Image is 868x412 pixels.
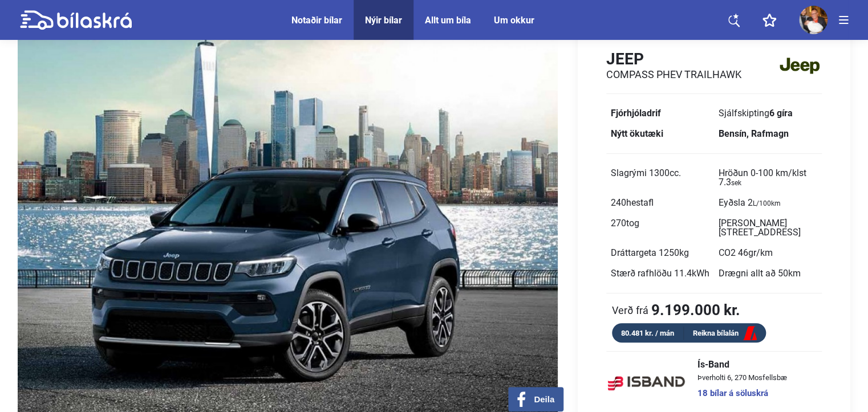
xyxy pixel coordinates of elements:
[612,327,684,340] div: 80.481 kr. / mán
[769,108,793,119] b: 6 gíra
[697,374,787,381] span: Þverholti 6, 270 Mosfellsbæ
[611,108,661,119] b: Fjórhjóladrif
[626,218,639,229] span: tog
[684,327,766,341] a: Reikna bílalán
[611,268,709,279] span: Stærð rafhlöðu 11.4
[697,389,787,398] a: 18 bílar á söluskrá
[719,108,793,119] span: Sjálfskipting
[731,179,741,187] sub: sek
[719,247,773,258] span: CO2 46
[670,168,681,178] span: cc.
[494,15,534,26] a: Um okkur
[719,268,801,279] span: Drægni allt að 50
[748,247,773,258] span: gr/km
[679,247,689,258] span: kg
[692,268,709,279] span: kWh
[291,15,342,26] a: Notaðir bílar
[799,6,828,34] img: 10160347068628909.jpg
[365,15,402,26] a: Nýir bílar
[719,218,801,238] span: [PERSON_NAME][STREET_ADDRESS]
[611,197,654,208] span: 240
[612,304,648,316] span: Verð frá
[611,168,681,178] span: Slagrými 1300
[719,128,789,139] b: Bensín, Rafmagn
[508,387,563,411] button: Deila
[651,303,740,317] b: 9.199.000 kr.
[534,394,554,405] span: Deila
[719,168,806,187] span: Hröðun 0-100 km/klst 7.3
[697,360,787,369] span: Ís-Band
[606,50,741,68] h1: Jeep
[753,199,781,207] sub: L/100km
[611,218,639,229] span: 270
[606,68,741,81] h2: Compass PHEV Trailhawk
[719,197,781,208] span: Eyðsla 2
[788,268,801,279] span: km
[611,247,689,258] span: Dráttargeta 1250
[626,197,654,208] span: hestafl
[611,128,663,139] b: Nýtt ökutæki
[425,15,471,26] a: Allt um bíla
